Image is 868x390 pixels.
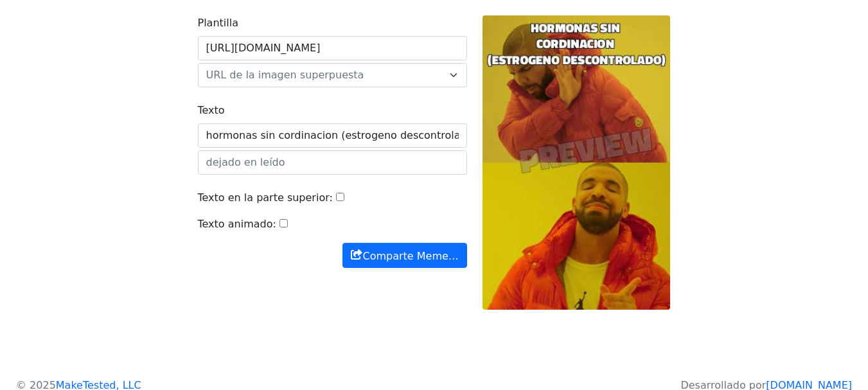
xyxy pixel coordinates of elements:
[198,36,467,60] input: URL de la imagen de fondo
[198,63,467,87] span: URL de la imagen superpuesta
[198,150,467,175] input: dejado en leído
[198,191,333,204] font: Texto en la parte superior:
[198,17,238,29] font: Plantilla
[362,249,458,261] font: Comparte Meme…
[198,104,225,116] font: Texto
[198,218,276,230] font: Texto animado:
[342,243,466,268] button: Comparte Meme…
[198,123,467,148] input: dejado sin leer
[206,69,364,81] font: URL de la imagen superpuesta
[206,67,443,83] span: URL de la imagen superpuesta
